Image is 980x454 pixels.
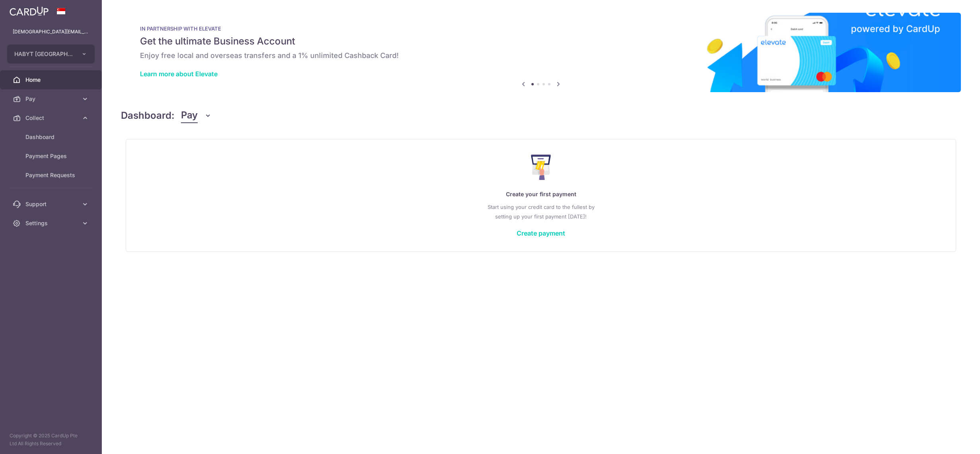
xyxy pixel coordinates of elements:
h5: Get the ultimate Business Account [140,35,942,48]
img: Renovation banner [121,13,961,92]
span: Pay [181,108,198,123]
span: HABYT [GEOGRAPHIC_DATA] ONE PTE. LTD. [14,50,73,58]
h4: Dashboard: [121,108,175,123]
img: Make Payment [531,155,551,180]
span: Payment Requests [25,171,78,179]
span: Dashboard [25,133,78,141]
span: Home [25,76,78,84]
h6: Enjoy free local and overseas transfers and a 1% unlimited Cashback Card! [140,51,942,60]
iframe: Opens a widget where you can find more information [929,430,972,450]
button: Pay [181,108,212,123]
img: CardUp [10,6,49,16]
span: Pay [25,95,78,103]
span: Settings [25,219,78,227]
span: Payment Pages [25,152,78,160]
a: Learn more about Elevate [140,70,218,78]
a: Create payment [517,229,565,237]
span: Collect [25,114,78,122]
p: [DEMOGRAPHIC_DATA][EMAIL_ADDRESS][DOMAIN_NAME] [13,28,89,36]
p: Create your first payment [142,189,940,199]
span: Support [25,200,78,208]
button: HABYT [GEOGRAPHIC_DATA] ONE PTE. LTD. [7,44,95,64]
p: IN PARTNERSHIP WITH ELEVATE [140,25,942,32]
p: Start using your credit card to the fullest by setting up your first payment [DATE]! [142,202,940,221]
